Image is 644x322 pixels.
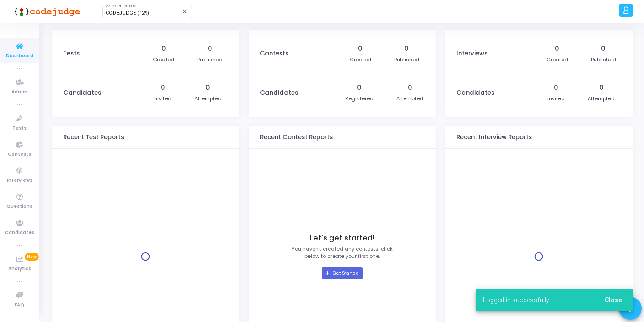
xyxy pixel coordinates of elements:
div: 0 [599,83,604,93]
div: Attempted [195,95,222,103]
div: Published [394,56,419,64]
span: Admin [11,88,27,96]
div: Registered [345,95,373,103]
span: New [25,253,39,261]
span: Close [605,296,622,304]
div: 0 [408,83,412,93]
div: Invited [547,95,565,103]
h3: Candidates [63,89,101,97]
div: 0 [206,83,210,93]
button: Close [597,292,629,308]
div: Published [197,56,222,64]
div: 0 [161,83,165,93]
h3: Recent Test Reports [63,134,124,141]
div: Created [350,56,371,64]
span: Contests [8,151,31,158]
h3: Tests [63,50,80,57]
div: 0 [358,44,363,54]
div: 0 [554,83,558,93]
span: Interviews [7,177,32,185]
div: 0 [208,44,212,54]
h3: Candidates [456,89,494,97]
span: FAQ [15,301,24,309]
div: Created [547,56,568,64]
div: Published [591,56,616,64]
a: Get Started [322,267,363,279]
h3: Recent Contest Reports [260,134,333,141]
div: Created [153,56,174,64]
span: Questions [6,203,32,211]
mat-icon: Clear [181,8,189,15]
span: Candidates [5,229,34,237]
span: Analytics [8,265,31,273]
div: Attempted [396,95,423,103]
span: Tests [12,125,27,132]
h3: Candidates [260,89,298,97]
span: CODEJUDGE (129) [106,10,149,16]
h3: Recent Interview Reports [456,134,532,141]
div: 0 [404,44,409,54]
div: 0 [601,44,606,54]
div: Attempted [588,95,615,103]
span: Logged in successfully! [483,295,551,305]
div: 0 [162,44,166,54]
p: You haven’t created any contests, click below to create your first one. [292,245,393,260]
h3: Contests [260,50,288,57]
div: 0 [357,83,362,93]
img: logo [11,2,80,21]
span: Dashboard [6,52,33,60]
h4: Let's get started! [310,234,374,243]
div: 0 [555,44,559,54]
div: Invited [154,95,172,103]
h3: Interviews [456,50,487,57]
